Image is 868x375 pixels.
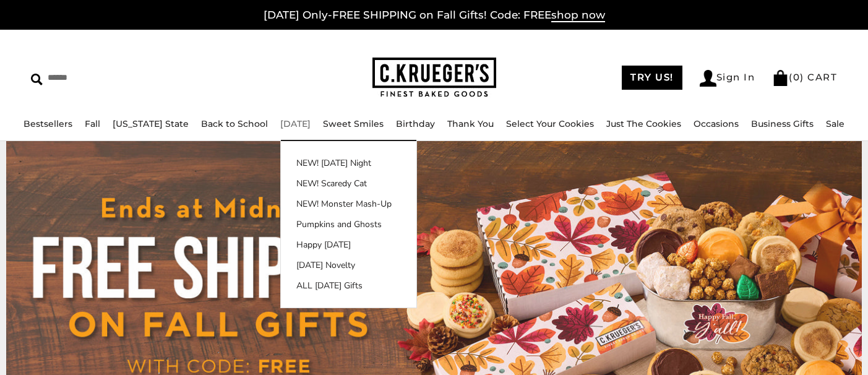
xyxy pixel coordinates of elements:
a: Thank You [447,118,494,129]
img: C.KRUEGER'S [372,58,496,98]
a: [DATE] Novelty [281,259,416,272]
a: [DATE] Only-FREE SHIPPING on Fall Gifts! Code: FREEshop now [264,9,605,22]
span: shop now [551,9,605,22]
a: Birthday [396,118,435,129]
a: Just The Cookies [606,118,681,129]
a: Back to School [201,118,268,129]
a: Pumpkins and Ghosts [281,218,416,231]
a: TRY US! [622,66,682,90]
span: 0 [793,71,801,83]
img: Account [700,70,716,87]
a: ALL [DATE] Gifts [281,279,416,292]
a: Bestsellers [24,118,72,129]
a: NEW! Scaredy Cat [281,177,416,190]
a: NEW! [DATE] Night [281,157,416,170]
a: Sale [826,118,844,129]
img: Search [31,74,43,85]
a: Occasions [694,118,739,129]
img: Bag [772,70,789,86]
a: Happy [DATE] [281,238,416,251]
a: [US_STATE] State [113,118,189,129]
a: [DATE] [280,118,311,129]
a: NEW! Monster Mash-Up [281,197,416,210]
a: Select Your Cookies [506,118,594,129]
a: (0) CART [772,71,837,83]
a: Business Gifts [751,118,814,129]
a: Fall [85,118,100,129]
input: Search [31,68,220,87]
a: Sweet Smiles [323,118,384,129]
a: Sign In [700,70,755,87]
